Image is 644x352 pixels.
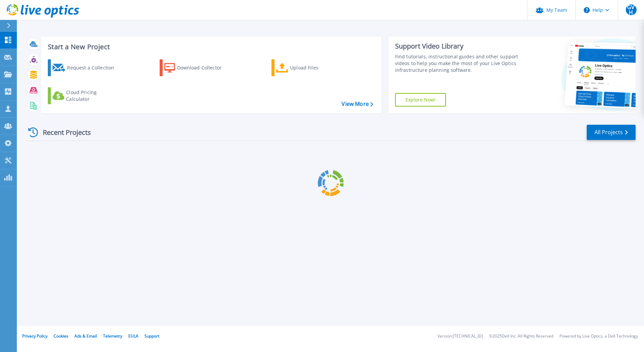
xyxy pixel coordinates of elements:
[48,87,123,104] a: Cloud Pricing Calculator
[48,43,373,51] h3: Start a New Project
[395,93,446,107] a: Explore Now!
[559,334,638,339] li: Powered by Live Optics, a Dell Technology
[48,59,123,76] a: Request a Collection
[22,333,47,339] a: Privacy Policy
[74,333,97,339] a: Ads & Email
[177,61,231,75] div: Download Collector
[395,42,521,51] div: Support Video Library
[395,53,521,74] div: Find tutorials, instructional guides and other support videos to help you make the most of your L...
[160,59,235,76] a: Download Collector
[290,61,344,75] div: Upload Files
[489,334,553,339] li: © 2025 Dell Inc. All Rights Reserved
[103,333,122,339] a: Telemetry
[26,124,100,141] div: Recent Projects
[54,333,68,339] a: Cookies
[271,59,347,76] a: Upload Files
[438,334,483,339] li: Version: [TECHNICAL_ID]
[342,101,373,107] a: View More
[587,125,636,140] a: All Projects
[66,89,120,102] div: Cloud Pricing Calculator
[67,61,121,75] div: Request a Collection
[128,333,138,339] a: EULA
[144,333,159,339] a: Support
[626,4,637,15] span: GVH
